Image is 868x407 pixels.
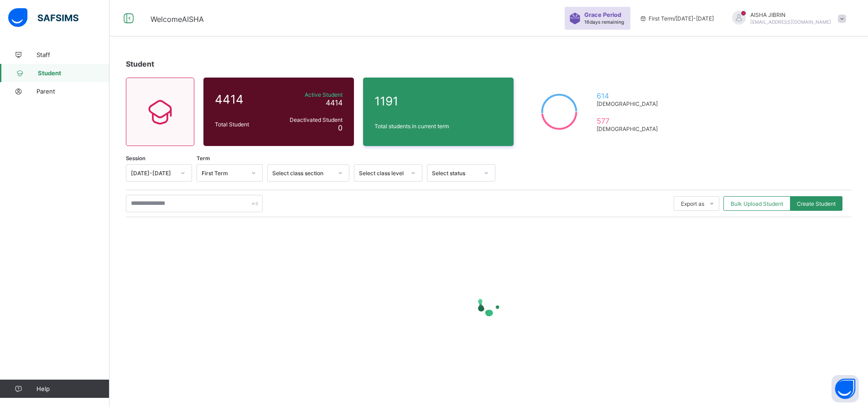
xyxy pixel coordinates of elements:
[36,385,109,392] span: Help
[681,200,704,207] span: Export as
[126,155,146,162] span: Session
[584,19,624,25] span: 16 days remaining
[36,88,109,95] span: Parent
[750,11,831,18] span: AISHA JIBRIN
[8,8,78,27] img: safsims
[569,13,581,24] img: sticker-purple.71386a28dfed39d6af7621340158ba97.svg
[797,200,836,207] span: Create Student
[326,98,343,107] span: 4414
[126,59,154,68] span: Student
[197,155,210,162] span: Term
[639,15,714,22] span: session/term information
[278,91,343,98] span: Active Student
[731,200,783,207] span: Bulk Upload Student
[597,100,662,107] span: [DEMOGRAPHIC_DATA]
[278,116,343,123] span: Deactivated Student
[597,125,662,132] span: [DEMOGRAPHIC_DATA]
[723,11,851,26] div: AISHAJIBRIN
[38,69,109,77] span: Student
[202,170,246,177] div: First Term
[338,123,343,132] span: 0
[36,51,109,58] span: Staff
[597,116,662,125] span: 577
[374,123,502,130] span: Total students in current term
[597,91,662,100] span: 614
[213,119,275,130] div: Total Student
[131,170,175,177] div: [DATE]-[DATE]
[151,15,204,24] span: Welcome AISHA
[432,170,478,177] div: Select status
[359,170,405,177] div: Select class level
[374,94,502,108] span: 1191
[750,19,831,25] span: [EMAIL_ADDRESS][DOMAIN_NAME]
[584,11,621,18] span: Grace Period
[832,375,859,402] button: Open asap
[215,92,273,106] span: 4414
[272,170,333,177] div: Select class section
